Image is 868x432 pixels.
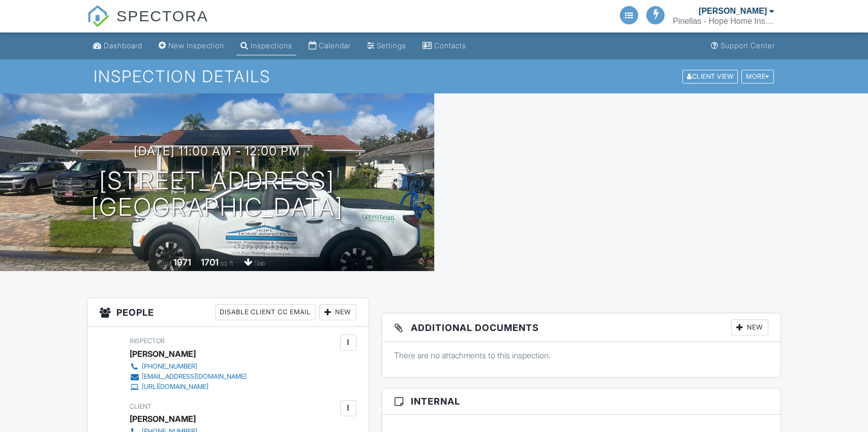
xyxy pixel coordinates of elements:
a: Dashboard [89,37,146,55]
div: Pinellas - Hope Home Inspections [673,16,774,26]
h3: Internal [382,388,781,415]
span: sq. ft. [220,259,234,267]
a: New Inspection [155,37,228,55]
div: New [319,304,356,320]
span: Inspector [130,337,165,345]
div: Dashboard [104,41,142,50]
a: [URL][DOMAIN_NAME] [130,382,247,392]
a: Support Center [707,37,779,55]
div: Contacts [434,41,466,50]
div: New [731,319,768,336]
img: The Best Home Inspection Software - Spectora [87,5,109,27]
a: Contacts [418,37,470,55]
span: slab [254,259,265,267]
div: New Inspection [168,41,224,50]
a: Client View [681,72,740,80]
div: Client View [682,70,738,83]
div: [PERSON_NAME] [130,411,196,426]
a: [EMAIL_ADDRESS][DOMAIN_NAME] [130,372,247,382]
div: [PHONE_NUMBER] [142,362,197,371]
div: [URL][DOMAIN_NAME] [142,383,208,391]
a: SPECTORA [87,15,208,34]
h3: [DATE] 11:00 am - 12:00 pm [134,144,300,158]
div: More [741,70,774,83]
a: [PHONE_NUMBER] [130,361,247,372]
div: Calendar [319,41,351,50]
a: Settings [363,37,410,55]
span: Built [161,259,172,267]
div: Disable Client CC Email [215,304,315,320]
span: Client [130,403,152,410]
div: Inspections [251,41,292,50]
div: 1701 [201,257,219,268]
div: Support Center [721,41,775,50]
div: [EMAIL_ADDRESS][DOMAIN_NAME] [142,373,247,381]
p: There are no attachments to this inspection. [394,350,769,361]
div: [PERSON_NAME] [699,6,767,16]
div: 1971 [173,257,191,268]
h1: Inspection Details [94,68,775,85]
a: Calendar [305,37,355,55]
div: [PERSON_NAME] [130,346,196,361]
span: SPECTORA [116,5,208,26]
a: Inspections [236,37,296,55]
h3: Additional Documents [382,313,781,342]
h3: People [87,298,369,327]
div: Settings [377,41,406,50]
h1: [STREET_ADDRESS] [GEOGRAPHIC_DATA] [91,168,343,221]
